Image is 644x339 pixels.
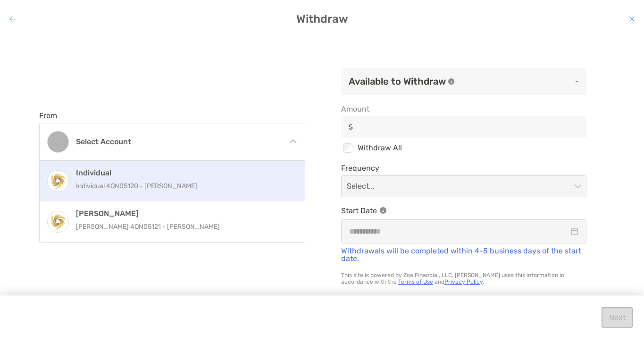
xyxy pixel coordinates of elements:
a: Privacy Policy [444,278,483,285]
img: Individual [48,171,68,191]
p: [PERSON_NAME] 4QN05121 - [PERSON_NAME] [76,221,289,233]
h4: Individual [76,168,289,177]
input: Amountinput icon [357,123,586,131]
span: Frequency [341,164,586,173]
img: Information Icon [380,207,386,214]
h3: Available to Withdraw [349,76,446,87]
h4: Select account [76,137,280,146]
a: Terms of Use [398,278,433,285]
img: Roth IRA [48,211,68,232]
img: input icon [349,123,353,130]
div: Withdraw All [341,142,586,154]
p: This site is powered by Zoe Financial, LLC. [PERSON_NAME] uses this information in accordance wit... [341,272,586,285]
span: Amount [341,104,586,113]
h4: [PERSON_NAME] [76,209,289,218]
p: Start Date [341,205,586,217]
p: Individual 4QN05120 - [PERSON_NAME] [76,180,289,192]
p: Withdrawals will be completed within 4-5 business days of the start date. [341,247,586,262]
p: - [463,76,579,87]
label: From [39,111,57,120]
